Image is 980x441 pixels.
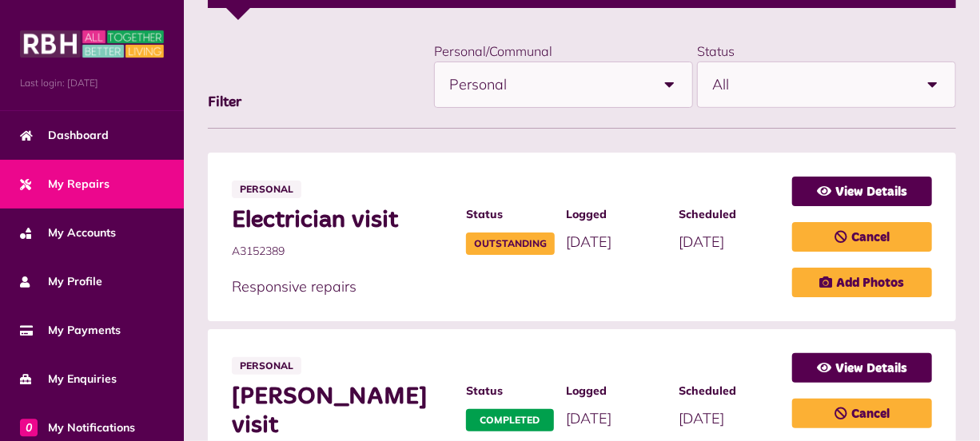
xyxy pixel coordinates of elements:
[232,276,776,297] p: Responsive repairs
[792,268,932,297] a: Add Photos
[679,206,776,223] span: Scheduled
[20,273,102,290] span: My Profile
[449,62,647,107] span: Personal
[232,243,450,260] span: A3152389
[232,383,450,440] span: [PERSON_NAME] visit
[679,409,725,427] span: [DATE]
[712,62,910,107] span: All
[792,399,932,428] a: Cancel
[566,409,612,427] span: [DATE]
[679,383,776,399] span: Scheduled
[20,28,164,60] img: MyRBH
[566,232,612,251] span: [DATE]
[20,371,117,387] span: My Enquiries
[232,181,301,198] span: Personal
[20,127,109,144] span: Dashboard
[679,232,725,251] span: [DATE]
[434,43,552,59] label: Personal/Communal
[20,176,110,193] span: My Repairs
[466,232,555,255] span: Outstanding
[20,76,164,90] span: Last login: [DATE]
[466,409,554,431] span: Completed
[466,383,550,399] span: Status
[20,322,121,339] span: My Payments
[20,419,135,436] span: My Notifications
[208,95,241,109] span: Filter
[566,383,663,399] span: Logged
[792,177,932,206] a: View Details
[466,206,550,223] span: Status
[697,43,735,59] label: Status
[20,419,38,436] span: 0
[232,357,301,375] span: Personal
[792,222,932,252] a: Cancel
[566,206,663,223] span: Logged
[232,206,450,235] span: Electrician visit
[792,353,932,383] a: View Details
[20,224,116,241] span: My Accounts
